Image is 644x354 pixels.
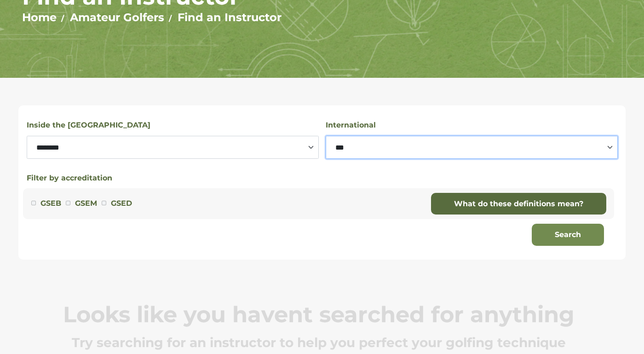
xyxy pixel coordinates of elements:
[23,335,614,350] p: Try searching for an instructor to help you perfect your golfing technique
[431,193,606,215] a: What do these definitions mean?
[111,197,132,209] label: GSED
[326,136,618,159] select: Select a country
[22,11,57,24] a: Home
[40,197,61,209] label: GSEB
[70,11,164,24] a: Amateur Golfers
[23,301,614,328] p: Looks like you havent searched for anything
[27,173,112,184] button: Filter by accreditation
[326,119,376,131] label: International
[27,119,150,131] label: Inside the [GEOGRAPHIC_DATA]
[27,136,319,159] select: Select a state
[75,197,97,209] label: GSEM
[178,11,282,24] a: Find an Instructor
[532,224,604,246] button: Search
